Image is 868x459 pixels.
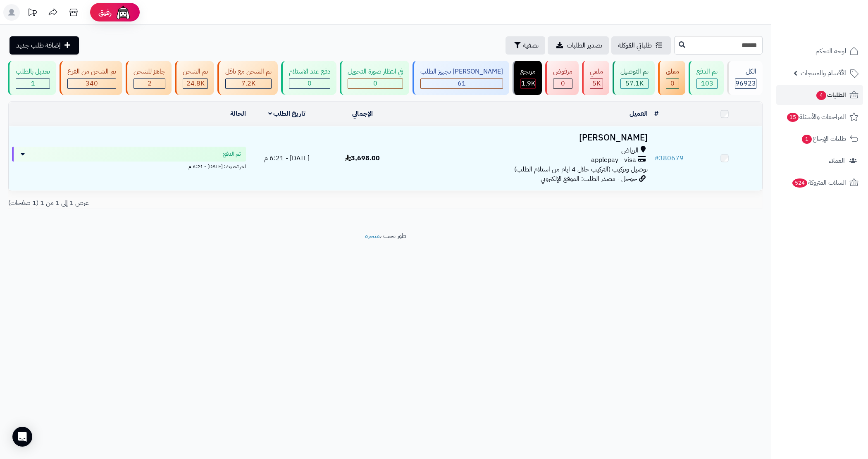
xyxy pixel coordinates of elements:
[183,79,207,88] div: 24808
[829,155,845,166] span: العملاء
[458,78,466,88] span: 61
[289,79,330,88] div: 0
[816,90,827,100] span: 4
[31,78,35,88] span: 1
[173,61,216,95] a: تم الشحن 24.8K
[553,79,572,88] div: 0
[592,78,601,88] span: 5K
[216,61,279,95] a: تم الشحن مع ناقل 7.2K
[561,78,565,88] span: 0
[670,78,675,88] span: 0
[124,61,173,95] a: جاهز للشحن 2
[230,109,246,119] a: الحالة
[514,164,648,174] span: توصيل وتركيب (التركيب خلال 4 ايام من استلام الطلب)
[308,78,312,88] span: 0
[134,67,165,76] div: جاهز للشحن
[666,67,679,76] div: معلق
[16,40,61,50] span: إضافة طلب جديد
[268,109,306,119] a: تاريخ الطلب
[6,61,58,95] a: تعديل بالطلب 1
[666,79,679,88] div: 0
[544,61,580,95] a: مرفوض 0
[735,67,756,76] div: الكل
[548,36,609,55] a: تصدير الطلبات
[520,67,536,76] div: مرتجع
[523,40,539,50] span: تصفية
[148,78,152,88] span: 2
[12,162,246,170] div: اخر تحديث: [DATE] - 6:21 م
[553,67,572,76] div: مرفوض
[226,79,271,88] div: 7222
[134,79,165,88] div: 2
[776,173,863,193] a: السلات المتروكة524
[786,111,846,123] span: المراجعات والأسئلة
[776,85,863,105] a: الطلبات4
[567,40,602,50] span: تصدير الطلبات
[620,67,649,76] div: تم التوصيل
[521,78,535,88] span: 1.9K
[816,89,846,101] span: الطلبات
[338,61,411,95] a: في انتظار صورة التحويل 0
[654,153,659,163] span: #
[735,78,756,88] span: 96923
[591,155,636,165] span: applepay - visa
[697,79,717,88] div: 103
[365,231,380,241] a: متجرة
[420,67,503,76] div: [PERSON_NAME] تجهيز الطلب
[10,36,79,55] a: إضافة طلب جديد
[792,178,808,188] span: 524
[816,45,846,57] span: لوحة التحكم
[656,61,687,95] a: معلق 0
[183,67,208,76] div: تم الشحن
[521,79,535,88] div: 1851
[801,134,812,144] span: 1
[801,67,846,79] span: الأقسام والمنتجات
[373,78,377,88] span: 0
[98,7,112,17] span: رفيق
[16,67,50,76] div: تعديل بالطلب
[701,78,713,88] span: 103
[776,41,863,61] a: لوحة التحكم
[115,4,131,21] img: ai-face.png
[264,153,310,163] span: [DATE] - 6:21 م
[511,61,544,95] a: مرتجع 1.9K
[403,133,648,143] h3: [PERSON_NAME]
[580,61,611,95] a: ملغي 5K
[12,427,32,447] div: Open Intercom Messenger
[68,79,116,88] div: 340
[225,67,272,76] div: تم الشحن مع ناقل
[776,151,863,171] a: العملاء
[289,67,330,76] div: دفع عند الاستلام
[792,177,846,188] span: السلات المتروكة
[621,79,648,88] div: 57116
[812,7,860,25] img: logo-2.png
[654,153,684,163] a: #380679
[186,78,205,88] span: 24.8K
[618,40,652,50] span: طلباتي المُوكلة
[696,67,718,76] div: تم الدفع
[625,78,644,88] span: 57.1K
[411,61,511,95] a: [PERSON_NAME] تجهيز الطلب 61
[421,79,503,88] div: 61
[541,174,637,184] span: جوجل - مصدر الطلب: الموقع الإلكتروني
[687,61,725,95] a: تم الدفع 103
[776,107,863,127] a: المراجعات والأسئلة15
[223,150,241,158] span: تم الدفع
[725,61,764,95] a: الكل96923
[611,61,656,95] a: تم التوصيل 57.1K
[590,67,603,76] div: ملغي
[621,146,639,155] span: الرياض
[348,67,403,76] div: في انتظار صورة التحويل
[801,133,846,145] span: طلبات الإرجاع
[345,153,380,163] span: 3,698.00
[67,67,116,76] div: تم الشحن من الفرع
[86,78,98,88] span: 340
[16,79,50,88] div: 1
[58,61,124,95] a: تم الشحن من الفرع 340
[787,112,799,122] span: 15
[348,79,403,88] div: 0
[352,109,373,119] a: الإجمالي
[22,4,43,23] a: تحديثات المنصة
[776,129,863,149] a: طلبات الإرجاع1
[611,36,671,55] a: طلباتي المُوكلة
